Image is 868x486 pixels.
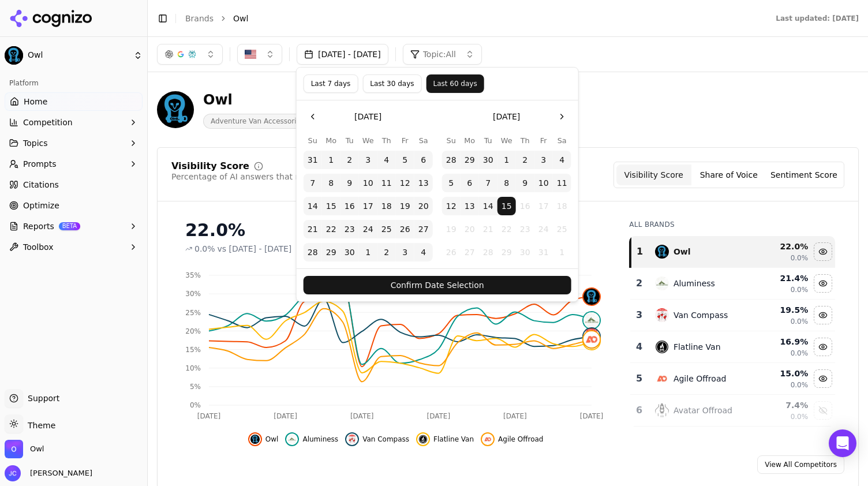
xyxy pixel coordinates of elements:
[630,236,835,268] tr: 1owlOwl22.0%0.0%Hide owl data
[248,432,279,446] button: Hide owl data
[203,114,312,129] span: Adventure Van Accessories
[377,220,396,238] button: Thursday, September 25th, 2025, selected
[341,151,359,169] button: Tuesday, September 2nd, 2025, selected
[756,368,808,379] div: 15.0 %
[635,403,643,417] div: 6
[359,243,377,261] button: Wednesday, October 1st, 2025, selected
[23,241,54,253] span: Toolbox
[5,46,23,65] img: Owl
[396,220,414,238] button: Friday, September 26th, 2025, selected
[359,151,377,169] button: Wednesday, September 3rd, 2025, selected
[498,435,543,444] span: Agile Offroad
[418,435,428,444] img: flatline van
[233,13,248,24] span: Owl
[414,243,433,261] button: Saturday, October 4th, 2025, selected
[5,92,143,111] a: Home
[791,412,809,421] span: 0.0%
[359,220,377,238] button: Wednesday, September 24th, 2025, selected
[341,220,359,238] button: Tuesday, September 23rd, 2025, selected
[757,455,844,474] a: View All Competitors
[5,238,143,256] button: Toolbox
[776,14,859,23] div: Last updated: [DATE]
[479,197,497,215] button: Tuesday, October 14th, 2025, selected
[185,290,201,298] tspan: 30%
[479,174,497,192] button: Tuesday, October 7th, 2025, selected
[497,197,516,215] button: Today, Wednesday, October 15th, 2025, selected
[583,289,600,305] img: owl
[416,432,474,446] button: Hide flatline van data
[23,200,59,211] span: Optimize
[5,465,21,481] img: Jeff Clemishaw
[426,74,484,93] button: Last 60 days
[442,135,571,261] table: October 2025
[304,276,571,294] button: Confirm Date Selection
[461,135,479,146] th: Monday
[304,107,322,126] button: Go to the Previous Month
[359,197,377,215] button: Wednesday, September 17th, 2025, selected
[766,165,841,185] button: Sentiment Score
[302,435,338,444] span: Aluminess
[5,217,143,235] button: ReportsBETA
[185,346,201,354] tspan: 15%
[304,197,322,215] button: Sunday, September 14th, 2025, selected
[674,309,728,321] div: Van Compass
[655,308,669,322] img: van compass
[5,440,23,458] img: Owl
[5,155,143,173] button: Prompts
[322,197,341,215] button: Monday, September 15th, 2025, selected
[414,220,433,238] button: Saturday, September 27th, 2025, selected
[829,429,856,457] div: Open Intercom Messenger
[304,135,433,261] table: September 2025
[5,74,143,92] div: Platform
[190,401,201,409] tspan: 0%
[553,107,571,126] button: Go to the Next Month
[756,241,808,252] div: 22.0 %
[23,137,48,149] span: Topics
[461,151,479,169] button: Monday, September 29th, 2025, selected
[28,50,129,61] span: Owl
[461,197,479,215] button: Monday, October 13th, 2025, selected
[534,151,553,169] button: Friday, October 3rd, 2025, selected
[442,174,461,192] button: Sunday, October 5th, 2025, selected
[197,412,221,420] tspan: [DATE]
[479,151,497,169] button: Tuesday, September 30th, 2025, selected
[630,300,835,331] tr: 3van compassVan Compass19.5%0.0%Hide van compass data
[630,331,835,363] tr: 4flatline vanFlatline Van16.9%0.0%Hide flatline van data
[414,135,433,146] th: Saturday
[25,468,92,478] span: [PERSON_NAME]
[304,135,322,146] th: Sunday
[583,328,600,345] img: van compass
[655,245,669,259] img: owl
[635,340,643,354] div: 4
[350,412,374,420] tspan: [DATE]
[23,117,73,128] span: Competition
[185,271,201,279] tspan: 35%
[396,174,414,192] button: Friday, September 12th, 2025, selected
[23,220,54,232] span: Reports
[814,338,832,356] button: Hide flatline van data
[414,174,433,192] button: Saturday, September 13th, 2025, selected
[341,135,359,146] th: Tuesday
[304,174,322,192] button: Sunday, September 7th, 2025, selected
[583,312,600,328] img: aluminess
[427,412,451,420] tspan: [DATE]
[629,220,835,229] div: All Brands
[630,363,835,395] tr: 5agile offroadAgile Offroad15.0%0.0%Hide agile offroad data
[23,179,59,190] span: Citations
[396,135,414,146] th: Friday
[629,236,835,427] div: Data table
[285,432,338,446] button: Hide aluminess data
[274,412,297,420] tspan: [DATE]
[24,96,47,107] span: Home
[362,74,421,93] button: Last 30 days
[814,369,832,388] button: Hide agile offroad data
[341,174,359,192] button: Tuesday, September 9th, 2025, selected
[516,151,534,169] button: Thursday, October 2nd, 2025, selected
[630,268,835,300] tr: 2aluminessAluminess21.4%0.0%Hide aluminess data
[171,171,376,182] div: Percentage of AI answers that mention your brand
[442,151,461,169] button: Sunday, September 28th, 2025, selected
[218,243,292,255] span: vs [DATE] - [DATE]
[190,383,201,391] tspan: 5%
[635,308,643,322] div: 3
[674,373,726,384] div: Agile Offroad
